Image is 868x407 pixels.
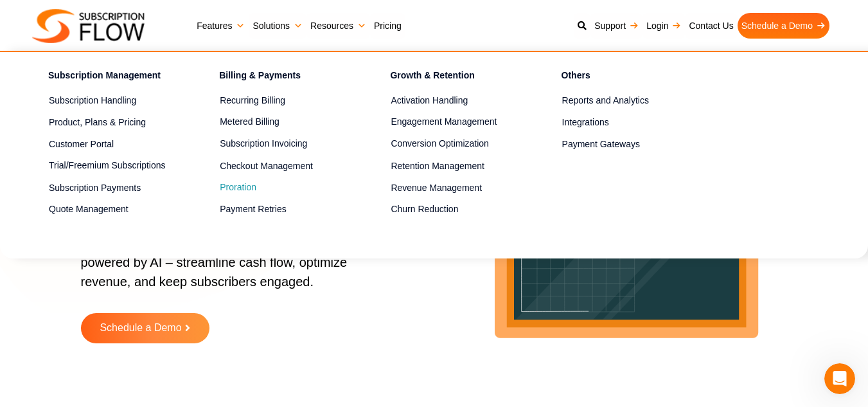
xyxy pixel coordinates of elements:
[391,180,516,195] a: Revenue Management
[220,180,345,195] a: Proration
[49,181,141,195] span: Subscription Payments
[49,138,114,151] span: Customer Portal
[49,136,174,152] a: Customer Portal
[100,323,181,334] span: Schedule a Demo
[391,159,484,173] span: Retention Management
[219,68,345,87] h4: Billing & Payments
[391,114,516,130] a: Engagement Management
[562,116,609,129] span: Integrations
[370,13,405,39] a: Pricing
[391,93,516,109] a: Activation Handling
[306,13,370,39] a: Resources
[391,136,516,152] a: Conversion Optimization
[220,203,286,216] span: Payment Retries
[49,114,174,130] a: Product, Plans & Pricing
[81,233,385,304] p: Reimagine billing and subscription orchestration powered by AI – streamline cash flow, optimize r...
[590,13,642,39] a: Support
[391,158,516,174] a: Retention Management
[390,68,516,87] h4: Growth & Retention
[391,203,458,216] span: Churn Reduction
[824,363,855,394] iframe: Intercom live chat
[249,13,306,39] a: Solutions
[391,181,482,195] span: Revenue Management
[738,13,829,39] a: Schedule a Demo
[32,9,145,43] img: Subscriptionflow
[49,93,174,109] a: Subscription Handling
[562,94,649,107] span: Reports and Analytics
[49,202,174,217] a: Quote Management
[49,180,174,195] a: Subscription Payments
[81,313,209,343] a: Schedule a Demo
[391,202,516,217] a: Churn Reduction
[642,13,685,39] a: Login
[562,114,687,130] a: Integrations
[220,93,345,109] a: Recurring Billing
[48,68,174,87] h4: Subscription Management
[562,93,687,109] a: Reports and Analytics
[49,116,146,129] span: Product, Plans & Pricing
[220,94,285,107] span: Recurring Billing
[220,159,313,173] span: Checkout Management
[562,138,640,151] span: Payment Gateways
[685,13,737,39] a: Contact Us
[49,158,174,174] a: Trial/Freemium Subscriptions
[220,202,345,217] a: Payment Retries
[220,114,345,130] a: Metered Billing
[562,136,687,152] a: Payment Gateways
[220,158,345,174] a: Checkout Management
[220,136,345,152] a: Subscription Invoicing
[193,13,249,39] a: Features
[562,68,687,87] h4: Others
